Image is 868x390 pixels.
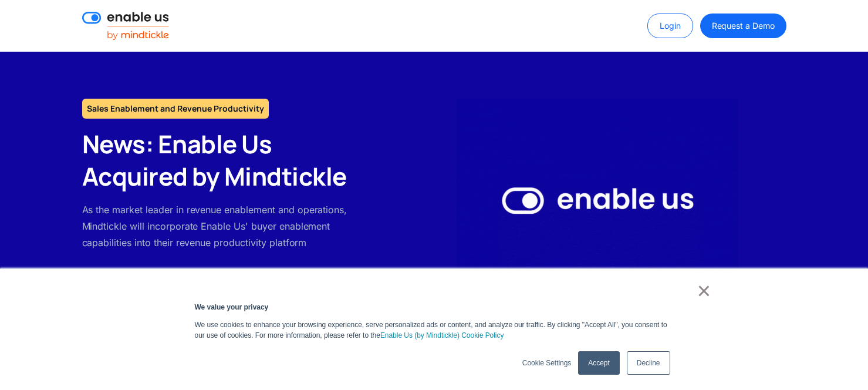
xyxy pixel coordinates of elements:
strong: We value your privacy [195,303,269,311]
img: Enable Us by Mindtickle [457,99,738,303]
a: Decline [627,351,670,375]
a: Request a Demo [700,14,786,38]
a: Accept [578,351,619,375]
p: As the market leader in revenue enablement and operations, Mindtickle will incorporate Enable Us'... [82,201,362,251]
a: × [697,285,711,296]
a: Enable Us (by Mindtickle) Cookie Policy [380,330,504,341]
a: Login [647,14,693,38]
h2: News: Enable Us Acquired by Mindtickle [82,128,362,192]
h1: Sales Enablement and Revenue Productivity [82,99,269,119]
a: Cookie Settings [522,358,571,368]
div: next slide [821,52,868,350]
p: We use cookies to enhance your browsing experience, serve personalized ads or content, and analyz... [195,320,674,341]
